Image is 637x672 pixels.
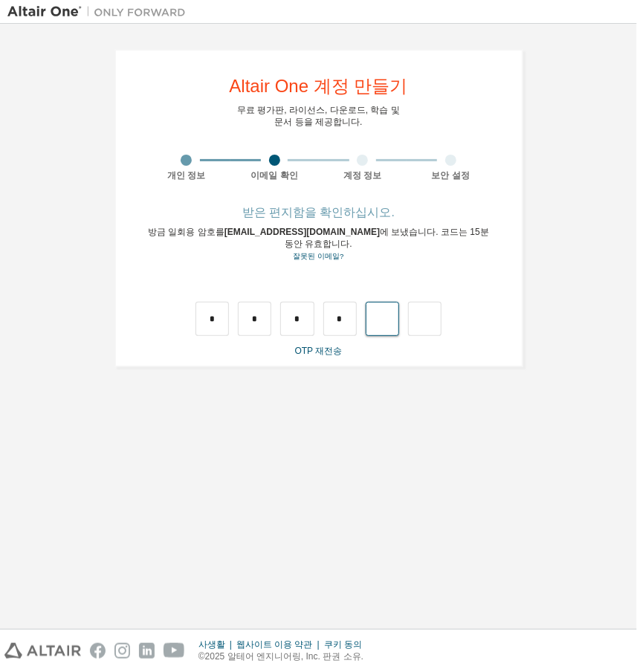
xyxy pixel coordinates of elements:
[198,650,371,663] p: ©
[143,208,495,217] div: 받은 편지함을 확인하십시오.
[205,651,363,662] font: 2025 알테어 엔지니어링, Inc. 판권 소유.
[319,169,407,181] div: 계정 정보
[229,77,407,95] div: Altair One 계정 만들기
[293,252,343,260] a: Go back to the registration form
[164,643,185,659] img: youtube.svg
[324,639,371,650] div: 쿠키 동의
[139,643,155,659] img: linkedin.svg
[143,169,231,181] div: 개인 정보
[90,643,106,659] img: facebook.svg
[236,639,324,650] div: 웹사이트 이용 약관
[407,169,495,181] div: 보안 설정
[237,104,400,128] div: 무료 평가판, 라이선스, 다운로드, 학습 및 문서 등을 제공합니다.
[295,346,343,356] a: OTP 재전송
[198,639,236,650] div: 사생활
[224,227,380,237] span: [EMAIL_ADDRESS][DOMAIN_NAME]
[143,226,495,262] div: 방금 일회용 암호를 에 보냈습니다. 코드는 15분 동안 유효합니다.
[4,643,81,659] img: altair_logo.svg
[114,643,130,659] img: instagram.svg
[230,169,319,181] div: 이메일 확인
[7,4,193,19] img: 알테어 원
